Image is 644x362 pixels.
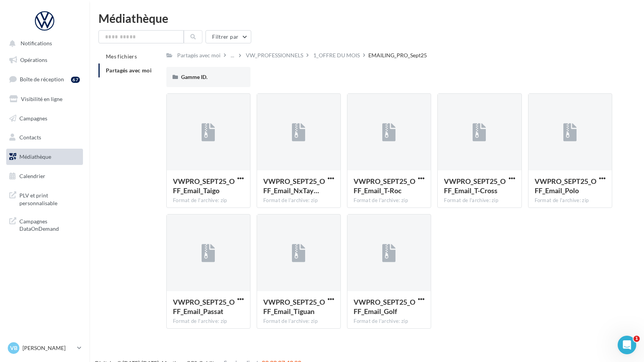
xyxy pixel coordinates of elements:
[20,76,64,82] span: Boîte de réception
[5,168,85,184] a: Calendrier
[22,344,74,352] p: [PERSON_NAME]
[354,318,425,325] div: Format de l'archive: zip
[263,318,334,325] div: Format de l'archive: zip
[71,77,80,83] div: 67
[444,197,515,204] div: Format de l'archive: zip
[263,197,334,204] div: Format de l'archive: zip
[368,51,427,59] div: EMAILING_PRO_Sept25
[19,134,41,141] span: Contacts
[19,190,80,207] span: PLV et print personnalisable
[173,197,244,204] div: Format de l'archive: zip
[354,298,415,316] span: VWPRO_SEPT25_OFF_Email_Golf
[181,74,207,80] span: Gamme ID.
[173,298,235,316] span: VWPRO_SEPT25_OFF_Email_Passat
[263,177,325,195] span: VWPRO_SEPT25_OFF_Email_NxTayron
[205,30,251,43] button: Filtrer par
[6,341,83,355] a: VB [PERSON_NAME]
[5,71,85,87] a: Boîte de réception67
[5,187,85,210] a: PLV et print personnalisable
[19,173,45,179] span: Calendrier
[354,177,415,195] span: VWPRO_SEPT25_OFF_Email_T-Roc
[246,51,303,59] div: VW_PROFESSIONNELS
[98,12,635,24] div: Médiathèque
[5,110,85,127] a: Campagnes
[5,52,85,68] a: Opérations
[313,51,360,59] div: 1_OFFRE DU MOIS
[173,177,235,195] span: VWPRO_SEPT25_OFF_Email_Taigo
[5,129,85,146] a: Contacts
[19,115,47,121] span: Campagnes
[106,53,137,60] span: Mes fichiers
[21,40,52,47] span: Notifications
[177,51,221,59] div: Partagés avec moi
[10,344,17,352] span: VB
[19,216,80,233] span: Campagnes DataOnDemand
[173,318,244,325] div: Format de l'archive: zip
[106,67,152,74] span: Partagés avec moi
[535,177,596,195] span: VWPRO_SEPT25_OFF_Email_Polo
[263,298,325,316] span: VWPRO_SEPT25_OFF_Email_Tiguan
[634,336,640,342] span: 1
[21,96,62,102] span: Visibilité en ligne
[20,57,47,63] span: Opérations
[535,197,606,204] div: Format de l'archive: zip
[618,336,636,354] iframe: Intercom live chat
[5,213,85,236] a: Campagnes DataOnDemand
[5,91,85,107] a: Visibilité en ligne
[229,50,236,61] div: ...
[5,149,85,165] a: Médiathèque
[19,153,51,160] span: Médiathèque
[354,197,425,204] div: Format de l'archive: zip
[444,177,506,195] span: VWPRO_SEPT25_OFF_Email_T-Cross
